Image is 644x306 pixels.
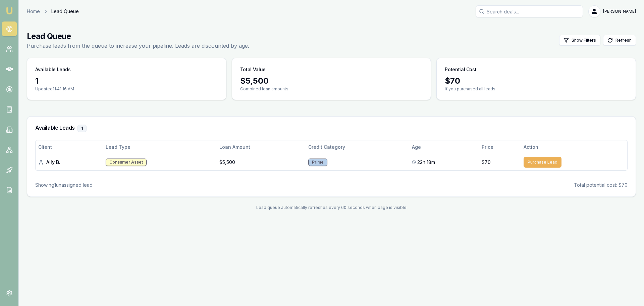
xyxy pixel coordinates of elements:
div: Showing 1 unassigned lead [35,182,93,188]
div: Lead queue automatically refreshes every 60 seconds when page is visible [27,205,636,210]
div: $ 5,500 [240,76,423,86]
span: $70 [482,159,491,166]
div: 1 [35,76,218,86]
p: Combined loan amounts [240,86,423,92]
h3: Potential Cost [445,66,476,73]
div: Total potential cost: $70 [574,182,628,188]
th: Age [409,140,479,154]
div: Prime [308,159,327,166]
th: Credit Category [306,140,409,154]
div: Consumer Asset [106,159,147,166]
th: Price [479,140,521,154]
h3: Total Value [240,66,266,73]
p: Updated 11:41:16 AM [35,86,218,92]
h3: Available Leads [35,66,71,73]
button: Show Filters [559,35,600,46]
th: Loan Amount [217,140,306,154]
input: Search deals [476,5,583,17]
th: Action [521,140,627,154]
h1: Lead Queue [27,31,249,42]
nav: breadcrumb [27,8,79,15]
div: Ally B. [38,159,100,166]
div: 1 [77,125,87,132]
span: 22h 18m [417,159,435,166]
h3: Available Leads [35,125,628,132]
th: Lead Type [103,140,217,154]
th: Client [36,140,103,154]
button: Refresh [603,35,636,46]
p: Purchase leads from the queue to increase your pipeline. Leads are discounted by age. [27,42,249,50]
img: emu-icon-u.png [5,7,13,15]
button: Purchase Lead [524,157,561,168]
td: $5,500 [217,154,306,170]
div: $ 70 [445,76,628,86]
span: [PERSON_NAME] [603,9,636,14]
span: Lead Queue [51,8,79,15]
a: Home [27,8,40,15]
p: If you purchased all leads [445,86,628,92]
